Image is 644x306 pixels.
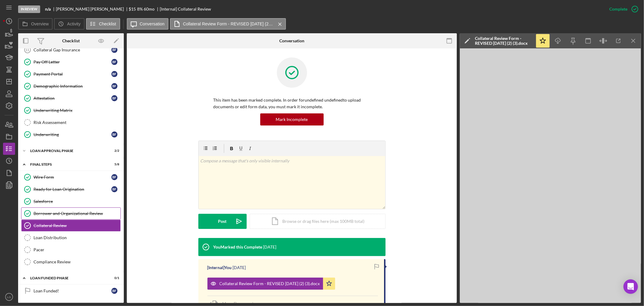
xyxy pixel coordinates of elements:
time: 2025-09-23 20:26 [233,265,246,270]
div: B F [111,59,117,65]
a: 11Collateral Gap InsuranceBF [21,44,121,56]
div: 60 mo [144,7,155,11]
div: Risk Assessement [34,120,120,125]
div: [Internal] Collateral Review [160,7,211,11]
div: Collateral Gap Insurance [34,47,111,52]
a: AttestationBF [21,92,121,104]
a: Demographic InformationBF [21,80,121,92]
div: Loan Funded! [34,288,111,293]
a: Loan Distribution [21,232,121,244]
button: Collateral Review Form - REVISED [DATE] (2) (3).docx [207,278,335,290]
div: 0 / 1 [108,276,119,280]
a: UnderwritingBF [21,129,121,141]
div: B F [111,288,117,294]
div: [PERSON_NAME] [PERSON_NAME] [56,7,129,11]
a: Compliance Review [21,256,121,268]
label: Checklist [99,21,116,26]
span: Move Documents [223,301,256,306]
div: Borrower and Organizational Review [34,211,120,216]
div: B F [111,83,117,89]
div: Pay Off Letter [34,60,111,64]
div: Attestation [34,96,111,101]
button: Activity [54,18,84,30]
a: Risk Assessement [21,116,121,129]
text: LG [7,295,11,299]
div: Conversation [279,38,304,43]
label: Overview [31,21,49,26]
a: Pacer [21,244,121,256]
div: B F [111,186,117,192]
div: Collateral Review Form - REVISED [DATE] (2) (3).docx [219,281,320,286]
label: Collateral Review Form - REVISED [DATE] (2) (3).docx [183,21,274,26]
div: FINAL STEPS [30,163,104,166]
div: Loan Approval Phase [30,149,104,153]
a: Loan Funded!BF [21,285,121,297]
p: This item has been marked complete. In order for undefined undefined to upload documents or edit ... [213,97,370,110]
div: Underwriting Matrix [34,108,120,113]
button: Post [198,214,247,229]
div: [Internal] You [207,265,232,270]
a: Wire FormBF [21,171,121,183]
div: B F [111,174,117,180]
div: B F [111,71,117,77]
button: LG [3,291,15,303]
div: B F [111,95,117,101]
button: Mark Incomplete [260,113,324,125]
iframe: Document Preview [460,48,641,303]
div: 8 % [137,7,143,11]
div: Ready for Loan Origination [34,187,111,192]
button: Conversation [127,18,169,30]
div: Open Intercom Messenger [623,279,638,294]
div: Demographic Information [34,84,111,89]
label: Conversation [140,21,165,26]
div: Compliance Review [34,259,120,264]
a: Pay Off LetterBF [21,56,121,68]
div: Payment Portal [34,72,111,76]
div: Post [218,214,227,229]
button: Overview [18,18,53,30]
b: n/a [45,7,51,11]
span: $15 [129,6,136,11]
div: Loan Distribution [34,235,120,240]
div: Checklist [62,38,80,43]
a: Underwriting Matrix [21,104,121,116]
label: Activity [67,21,80,26]
div: B F [111,132,117,138]
div: Pacer [34,247,120,252]
a: Ready for Loan OriginationBF [21,183,121,195]
div: Mark Incomplete [276,113,308,125]
div: Wire Form [34,175,111,180]
a: Collateral Review [21,220,121,232]
div: Collateral Review Form - REVISED [DATE] (2) (3).docx [475,36,532,46]
a: Salesforce [21,195,121,207]
tspan: 11 [25,48,29,52]
time: 2025-09-23 20:26 [263,245,277,249]
div: 2 / 2 [108,149,119,153]
div: 5 / 8 [108,163,119,166]
div: Complete [609,3,627,15]
div: Loan Funded Phase [30,276,104,280]
a: Payment PortalBF [21,68,121,80]
div: In Review [18,5,40,13]
a: Borrower and Organizational Review [21,207,121,220]
button: Checklist [86,18,120,30]
div: Underwriting [34,132,111,137]
button: Complete [603,3,641,15]
div: Collateral Review [34,223,120,228]
div: Salesforce [34,199,120,204]
div: B F [111,47,117,53]
button: Collateral Review Form - REVISED [DATE] (2) (3).docx [170,18,286,30]
div: You Marked this Complete [213,245,262,249]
